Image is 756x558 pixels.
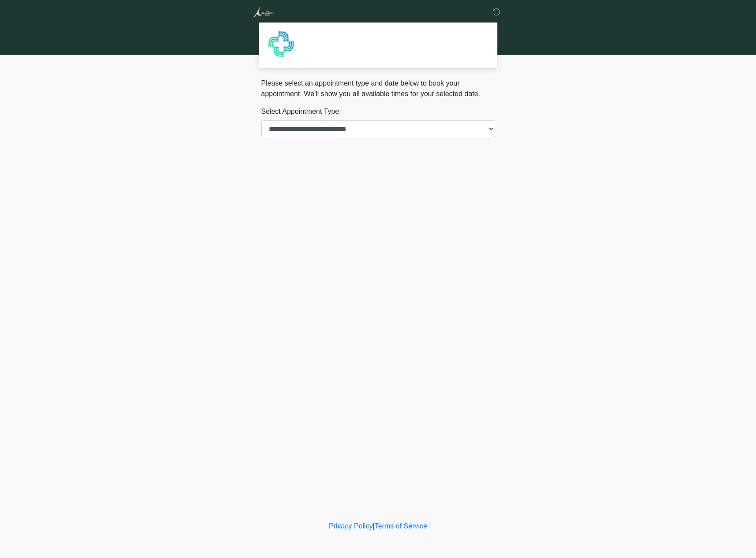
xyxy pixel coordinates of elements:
[261,106,341,117] label: Select Appointment Type:
[268,31,294,57] img: Agent Avatar
[252,7,274,18] img: Aurelion Med Spa Logo
[329,522,373,530] a: Privacy Policy
[373,522,375,530] a: |
[261,78,495,99] p: Please select an appointment type and date below to book your appointment. We'll show you all ava...
[375,522,427,530] a: Terms of Service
